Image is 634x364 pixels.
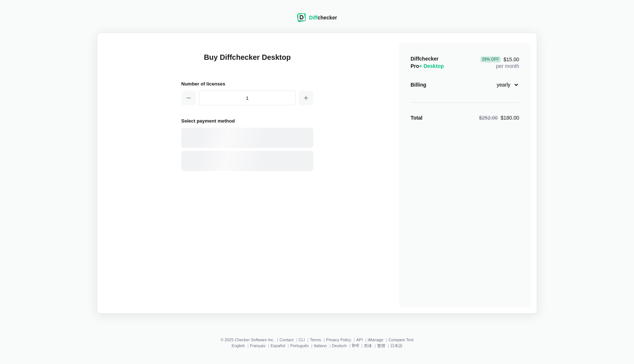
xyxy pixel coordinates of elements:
[411,81,426,88] div: Billing
[326,338,351,342] a: Privacy Policy
[411,56,438,62] span: Diffchecker
[309,14,337,21] div: checker
[299,338,305,342] a: CLI
[481,55,519,70] div: per month
[309,15,317,21] span: Diff
[419,63,444,69] span: + Desktop
[411,63,444,69] span: Pro
[310,338,321,342] a: Terms
[479,115,498,121] span: $252.00
[270,343,285,348] a: Español
[356,338,363,342] a: API
[481,57,500,62] div: 29 % Off
[250,343,265,348] a: Français
[390,343,402,348] a: 日本語
[332,343,347,348] a: Deutsch
[364,343,372,348] a: 简体
[314,343,327,348] a: Italiano
[221,338,280,342] li: © 2025 Checker Software Inc.
[181,52,313,71] h1: Buy Diffchecker Desktop
[181,80,313,88] h2: Number of licenses
[411,115,422,121] strong: Total
[290,343,309,348] a: Português
[199,91,296,105] input: 1
[297,17,337,23] a: Diffchecker logoDiffchecker
[481,57,519,62] span: $15.00
[297,13,306,22] img: Diffchecker logo
[389,338,413,342] a: Compare Text
[479,114,519,121] div: $180.00
[368,338,383,342] a: iManage
[377,343,385,348] a: 繁體
[352,343,359,348] a: हिन्दी
[181,117,313,125] h2: Select payment method
[232,343,245,348] a: English
[280,338,294,342] a: Contact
